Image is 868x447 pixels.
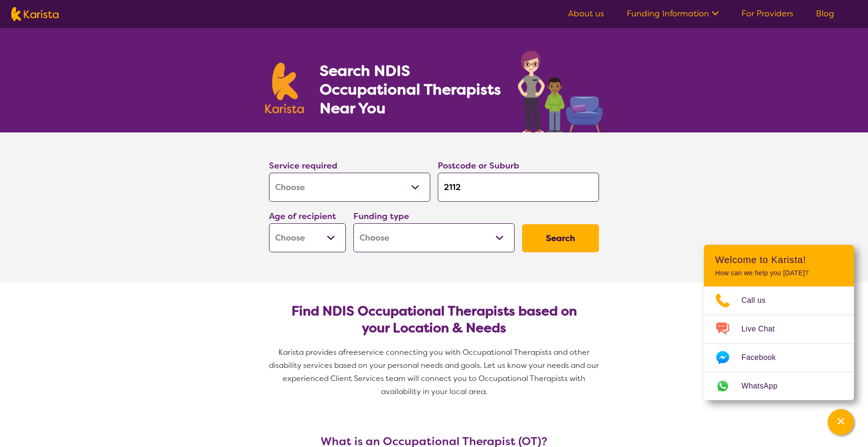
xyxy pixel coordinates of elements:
[704,372,854,400] a: Web link opens in a new tab.
[741,8,793,19] a: For Providers
[828,409,854,435] button: Channel Menu
[715,254,843,265] h2: Welcome to Karista!
[438,173,599,202] input: Type
[265,63,304,113] img: Karista logo
[627,8,719,19] a: Funding Information
[518,51,603,132] img: occupational-therapy
[269,160,337,171] label: Service required
[269,347,601,396] span: service connecting you with Occupational Therapists and other disability services based on your p...
[343,347,358,357] span: free
[816,8,834,19] a: Blog
[278,347,343,357] span: Karista provides a
[438,160,519,171] label: Postcode or Suburb
[522,224,599,252] button: Search
[269,211,336,222] label: Age of recipient
[277,303,591,337] h2: Find NDIS Occupational Therapists based on your Location & Needs
[320,61,502,117] h1: Search NDIS Occupational Therapists Near You
[11,7,59,21] img: Karista logo
[741,293,777,308] span: Call us
[715,269,843,277] p: How can we help you [DATE]?
[741,322,786,336] span: Live Chat
[704,286,854,400] ul: Choose channel
[741,351,787,365] span: Facebook
[568,8,604,19] a: About us
[353,211,409,222] label: Funding type
[704,245,854,400] div: Channel Menu
[741,379,789,393] span: WhatsApp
